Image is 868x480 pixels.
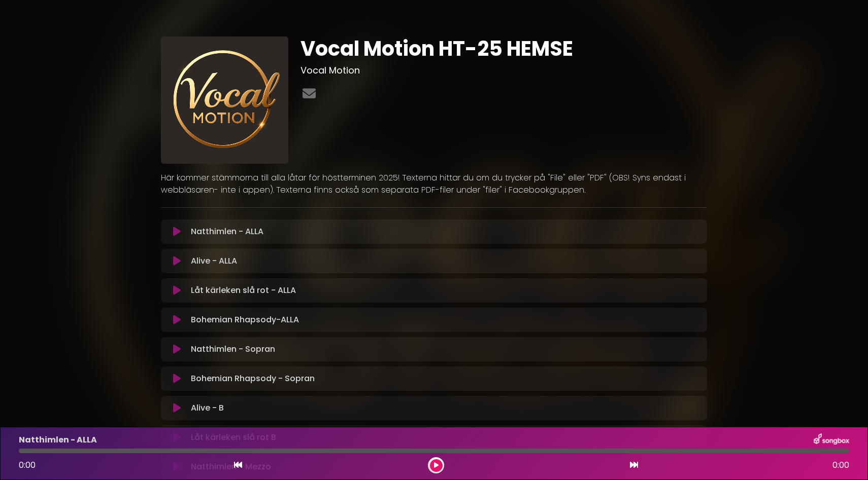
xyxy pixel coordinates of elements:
[191,373,315,385] p: Bohemian Rhapsody - Sopran
[191,402,224,414] p: Alive - B
[814,433,849,447] img: songbox-logo-white.png
[301,36,707,61] h1: Vocal Motion HT-25 HEMSE
[301,65,707,76] h3: Vocal Motion
[191,314,299,326] p: Bohemian Rhapsody-ALLA
[19,434,97,446] p: Natthimlen - ALLA
[191,255,237,267] p: Alive - ALLA
[191,226,263,238] p: Natthimlen - ALLA
[161,36,288,164] img: pGlB4Q9wSIK9SaBErEAn
[161,172,707,196] p: Här kommer stämmorna till alla låtar för höstterminen 2025! Texterna hittar du om du trycker på "...
[19,459,36,471] span: 0:00
[191,343,275,355] p: Natthimlen - Sopran
[832,459,849,471] span: 0:00
[191,284,296,297] p: Låt kärleken slå rot - ALLA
